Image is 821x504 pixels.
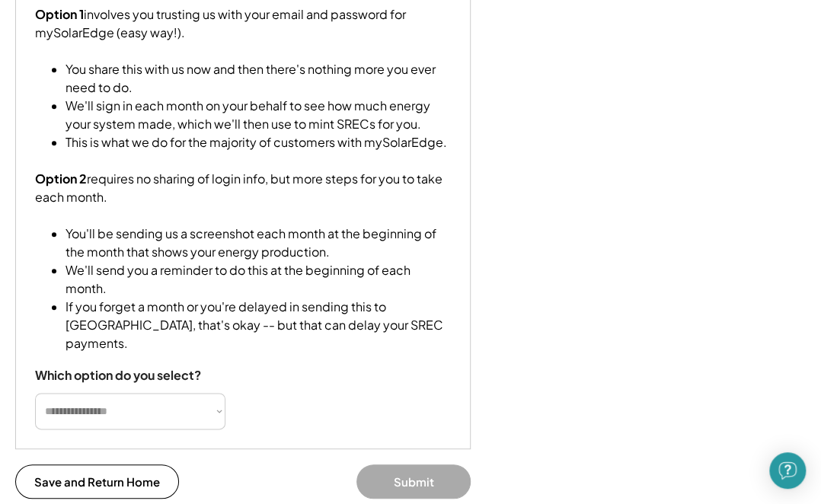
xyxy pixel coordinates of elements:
[356,464,471,499] button: Submit
[35,6,84,22] strong: Option 1
[65,133,451,152] li: This is what we do for the majority of customers with mySolarEdge.
[65,225,451,261] li: You'll be sending us a screenshot each month at the beginning of the month that shows your energy...
[769,452,806,489] div: Open Intercom Messenger
[65,261,451,298] li: We'll send you a reminder to do this at the beginning of each month.
[35,368,201,384] div: Which option do you select?
[65,60,451,97] li: You share this with us now and then there's nothing more you ever need to do.
[35,171,87,187] strong: Option 2
[65,298,451,352] li: If you forget a month or you're delayed in sending this to [GEOGRAPHIC_DATA], that's okay -- but ...
[65,97,451,133] li: We'll sign in each month on your behalf to see how much energy your system made, which we'll then...
[15,464,179,499] button: Save and Return Home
